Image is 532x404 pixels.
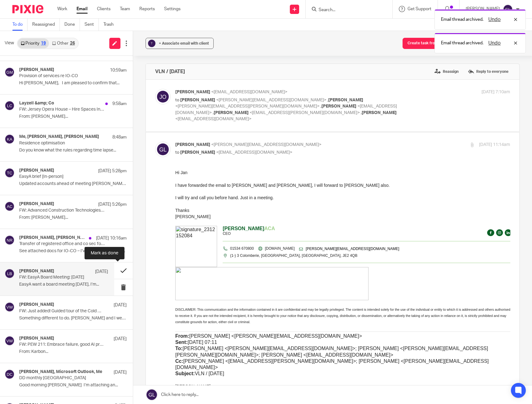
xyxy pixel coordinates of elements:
[96,235,127,241] p: [DATE] 10:16am
[441,40,483,46] p: Email thread archived.
[164,6,181,12] a: Settings
[47,56,89,62] span: [PERSON_NAME]
[216,150,292,155] span: <[EMAIL_ADDRESS][DOMAIN_NAME]>
[321,104,356,108] span: [PERSON_NAME]
[175,90,210,94] span: [PERSON_NAME]
[159,42,209,45] span: + Associate email with client
[114,369,127,375] p: [DATE]
[19,302,54,307] h4: [PERSON_NAME]
[19,201,54,207] h4: [PERSON_NAME]
[19,375,105,381] p: DD monthly [GEOGRAPHIC_DATA]
[482,89,510,95] p: [DATE] 7:10am
[180,98,215,102] span: [PERSON_NAME]
[148,40,155,47] div: ?
[155,68,185,75] h4: VLN / [DATE]
[486,16,503,23] button: Undo
[441,16,483,23] p: Email thread archived.
[321,60,328,67] img: background.png
[486,39,503,47] button: Undo
[180,150,215,155] span: [PERSON_NAME]
[362,111,397,115] span: [PERSON_NAME]
[64,19,80,31] a: Done
[19,168,54,173] h4: [PERSON_NAME]
[110,67,127,73] p: 10:59am
[19,309,105,314] p: FW: Just added! Guided tour of the Cold War Bunker from Jersey Heritage 📅
[155,142,171,157] img: svg%3E
[146,38,214,49] button: ? + Associate email with client
[361,111,362,115] span: ,
[5,235,15,245] img: svg%3E
[70,41,75,46] div: 26
[19,282,108,287] p: EasyA want a board meeting [DATE], I’m...
[175,143,210,147] span: [PERSON_NAME]
[19,248,127,254] p: See attached docs for IO-CO – I’ve asked [PERSON_NAME]...
[57,6,67,12] a: Work
[213,111,214,115] span: ,
[19,383,127,388] p: Good morning [PERSON_NAME] I’m attaching an...
[19,141,105,146] p: Residence optimisation
[19,67,54,72] h4: [PERSON_NAME]
[95,269,108,275] p: [DATE]
[5,369,15,379] img: svg%3E
[90,77,120,81] span: [DOMAIN_NAME]
[19,174,105,179] p: EasyA brief [In-person]
[5,269,15,279] img: svg%3E
[47,62,55,66] span: CEO
[211,90,287,94] span: <[EMAIL_ADDRESS][DOMAIN_NAME]>
[175,117,251,121] span: <[EMAIL_ADDRESS][DOMAIN_NAME]>
[19,336,54,341] h4: [PERSON_NAME]
[175,150,179,155] span: to
[12,19,28,31] a: To do
[312,60,319,67] img: background.png
[19,349,127,354] p: From: Karbon...
[130,77,224,81] a: [PERSON_NAME][EMAIL_ADDRESS][DOMAIN_NAME]
[5,101,15,111] img: svg%3E
[175,104,397,115] span: <[EMAIL_ADDRESS][DOMAIN_NAME]>
[89,56,100,62] span: ACA
[466,67,510,76] label: Reply to everyone
[19,208,105,213] p: FW: Advanced Construction Technologies Limited - Business Licence Reference: 005017
[85,19,99,31] a: Sent
[76,6,88,12] a: Email
[433,67,460,76] label: Reassign
[120,6,130,12] a: Team
[175,104,320,108] span: <[PERSON_NAME][EMAIL_ADDRESS][PERSON_NAME][DOMAIN_NAME]>
[55,77,79,81] span: 01534 670800
[19,134,99,139] h4: Me, [PERSON_NAME], [PERSON_NAME]
[327,98,328,102] span: ,
[83,77,87,81] img: trans.png
[5,134,15,144] img: svg%3E
[503,4,513,14] img: svg%3E
[5,40,14,46] span: View
[479,142,510,148] p: [DATE] 11:14am
[19,73,105,79] p: Provision of services re IO-CO
[12,5,43,13] img: Pixie
[112,101,127,107] p: 9:58am
[103,19,118,31] a: Trash
[19,369,102,375] h4: [PERSON_NAME], Microsoft Outlook, Me
[19,316,127,321] p: Something different to do. [PERSON_NAME] and I went and...
[18,38,49,48] a: Priority19
[5,168,15,178] img: svg%3E
[5,67,15,77] img: svg%3E
[5,302,15,312] img: svg%3E
[19,215,127,220] p: From: [PERSON_NAME]...
[19,81,127,86] p: Hi [PERSON_NAME], I am pleased to confirm that...
[5,336,15,346] img: svg%3E
[211,143,321,147] span: <[PERSON_NAME][EMAIL_ADDRESS][DOMAIN_NAME]>
[216,98,326,102] span: <[PERSON_NAME][EMAIL_ADDRESS][DOMAIN_NAME]>
[155,89,171,104] img: svg%3E
[19,275,90,280] p: FW: EasyA Board Meeting: [DATE]
[48,84,52,88] img: trans.png
[5,201,15,211] img: svg%3E
[19,269,54,274] h4: [PERSON_NAME]
[214,111,249,115] span: [PERSON_NAME]
[19,342,105,347] p: FW: PEW 211: Embrace failure, good AI prompts, and work-life integration
[328,98,363,102] span: [PERSON_NAME]
[250,111,360,115] span: <[EMAIL_ADDRESS][PERSON_NAME][DOMAIN_NAME]>
[114,302,127,308] p: [DATE]
[19,241,105,247] p: Transfer of registered office and co sec for IO-CO Lab Limited
[49,38,78,48] a: Other26
[329,60,336,67] img: background.png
